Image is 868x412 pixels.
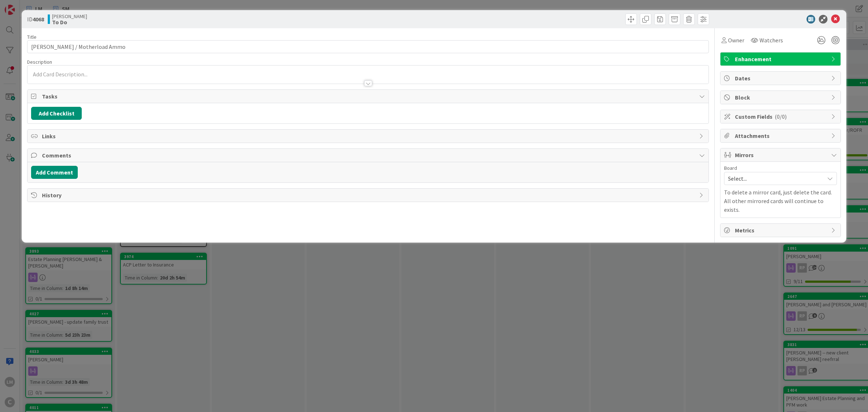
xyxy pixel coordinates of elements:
[735,226,827,235] span: Metrics
[52,13,87,19] span: [PERSON_NAME]
[724,188,837,214] p: To delete a mirror card, just delete the card. All other mirrored cards will continue to exists.
[728,173,821,184] span: Select...
[42,132,695,140] span: Links
[42,151,695,160] span: Comments
[31,166,78,179] button: Add Comment
[735,55,827,63] span: Enhancement
[735,151,827,159] span: Mirrors
[724,165,737,171] span: Board
[735,112,827,121] span: Custom Fields
[728,36,744,45] span: Owner
[33,16,44,23] b: 4068
[735,74,827,83] span: Dates
[42,191,695,199] span: History
[775,113,787,120] span: ( 0/0 )
[735,131,827,140] span: Attachments
[27,59,52,65] span: Description
[27,15,44,24] span: ID
[27,40,709,53] input: type card name here...
[42,92,695,101] span: Tasks
[735,93,827,102] span: Block
[759,36,783,45] span: Watchers
[27,34,37,40] label: Title
[52,19,87,25] b: To Do
[31,107,82,120] button: Add Checklist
